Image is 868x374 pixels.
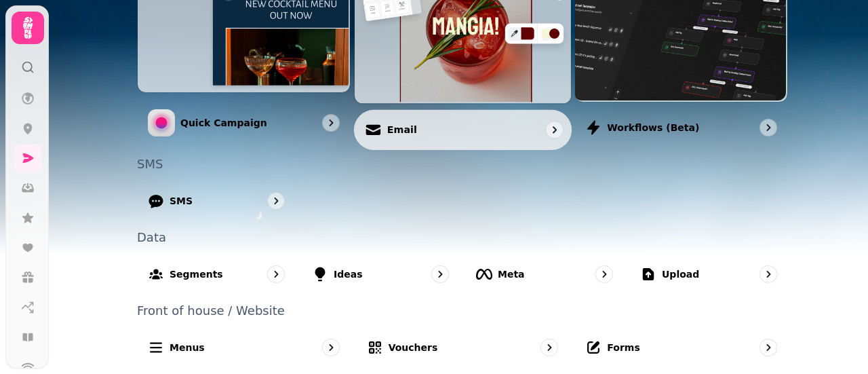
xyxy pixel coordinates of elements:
svg: go to [762,267,775,281]
a: Ideas [301,255,460,294]
p: Quick Campaign [180,116,267,130]
svg: go to [269,194,283,208]
svg: go to [762,341,775,354]
svg: go to [269,267,283,281]
svg: go to [542,341,556,354]
p: Vouchers [389,341,438,354]
p: Upload [662,267,699,281]
a: Vouchers [356,328,570,367]
p: Email [387,123,416,136]
p: Menus [170,341,205,354]
p: Front of house / Website [137,305,788,317]
svg: go to [433,267,447,281]
a: Forms [574,328,788,367]
svg: go to [324,341,338,354]
p: Segments [170,267,223,281]
svg: go to [547,123,561,136]
p: Ideas [334,267,363,281]
p: Meta [498,267,525,281]
svg: go to [324,116,338,130]
p: SMS [170,194,193,208]
p: SMS [137,158,788,170]
a: Segments [137,255,296,294]
p: Forms [607,341,639,354]
p: Data [137,231,788,244]
a: SMS [137,181,296,221]
a: Upload [629,255,788,294]
a: Menus [137,328,351,367]
svg: go to [597,267,611,281]
svg: go to [762,121,775,134]
p: Workflows (beta) [607,121,699,134]
a: Meta [465,255,624,294]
